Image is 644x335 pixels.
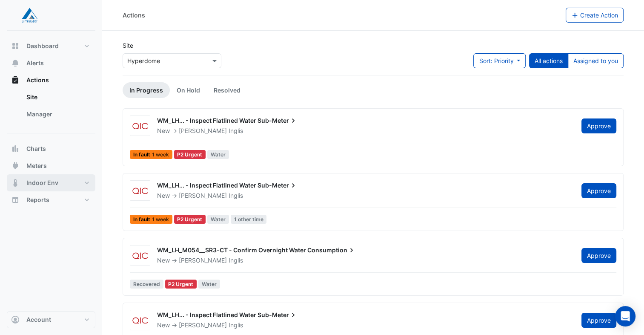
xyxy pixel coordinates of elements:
a: Resolved [207,82,247,98]
a: In Progress [123,82,170,98]
button: Approve [581,118,616,133]
span: WM_LH_M054__SR3-CT - Confirm Overnight Water [157,246,306,254]
button: Charts [7,140,95,157]
app-icon: Actions [11,76,20,84]
span: Approve [587,187,611,194]
span: Inglis [229,321,243,329]
img: QIC [130,122,150,130]
span: WM_LH... - Inspect Flatlined Water [157,311,256,318]
label: Site [123,41,133,50]
span: WM_LH... - Inspect Flatlined Water [157,182,256,189]
button: All actions [529,53,568,68]
app-icon: Alerts [11,59,20,67]
a: Manager [20,106,95,123]
img: QIC [130,187,150,195]
span: Recovered [130,280,163,289]
button: Sort: Priority [473,53,526,68]
span: Indoor Env [26,179,58,187]
span: Approve [587,252,611,259]
app-icon: Charts [11,144,20,153]
app-icon: Reports [11,196,20,204]
div: Actions [7,89,95,126]
span: -> [172,127,177,134]
button: Approve [581,183,616,198]
button: Approve [581,248,616,263]
app-icon: Meters [11,162,20,170]
button: Create Action [566,8,624,23]
span: Sub-Meter [258,311,298,319]
app-icon: Dashboard [11,42,20,50]
span: 1 other time [231,215,267,224]
span: [PERSON_NAME] [179,192,227,199]
img: Company Logo [10,7,49,24]
span: Alerts [26,59,44,67]
span: Create Action [580,12,618,19]
span: Inglis [229,191,243,200]
span: In fault [130,215,172,224]
span: Approve [587,122,611,130]
app-icon: Indoor Env [11,179,20,187]
span: Consumption [307,246,356,254]
span: Charts [26,144,46,153]
button: Indoor Env [7,174,95,191]
div: P2 Urgent [174,215,206,224]
button: Dashboard [7,38,95,55]
span: [PERSON_NAME] [179,127,227,134]
img: QIC [130,251,150,260]
span: Sub-Meter [258,116,298,125]
span: Water [198,280,220,289]
div: Actions [123,11,145,20]
span: New [157,192,170,199]
span: -> [172,257,177,264]
span: Inglis [229,256,243,265]
button: Assigned to you [568,53,624,68]
span: Dashboard [26,42,59,50]
button: Actions [7,72,95,89]
div: Open Intercom Messenger [615,306,635,326]
span: In fault [130,150,172,159]
span: Sub-Meter [258,181,298,190]
button: Alerts [7,55,95,72]
button: Meters [7,157,95,174]
span: [PERSON_NAME] [179,257,227,264]
span: New [157,321,170,329]
span: Meters [26,162,47,170]
a: On Hold [170,82,207,98]
span: Actions [26,76,49,84]
span: New [157,257,170,264]
button: Account [7,311,95,328]
img: QIC [130,316,150,325]
span: 1 week [152,152,169,157]
button: Reports [7,191,95,208]
a: Site [20,89,95,106]
span: Account [26,315,51,324]
span: 1 week [152,217,169,222]
span: Inglis [229,127,243,135]
span: WM_LH... - Inspect Flatlined Water [157,117,256,124]
span: Water [207,150,229,159]
span: Sort: Priority [479,57,513,64]
span: Approve [587,317,611,324]
button: Approve [581,313,616,328]
span: Water [207,215,229,224]
span: New [157,127,170,134]
span: Reports [26,196,49,204]
span: [PERSON_NAME] [179,321,227,329]
div: P2 Urgent [165,280,197,289]
div: P2 Urgent [174,150,206,159]
span: -> [172,192,177,199]
span: -> [172,321,177,329]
